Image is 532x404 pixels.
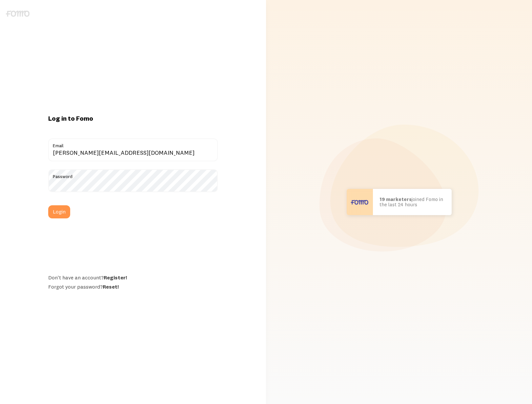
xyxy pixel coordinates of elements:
a: Reset! [103,283,119,290]
h1: Log in to Fomo [48,114,218,123]
a: Register! [104,274,127,281]
button: Login [48,205,70,218]
label: Password [48,169,218,180]
b: 19 marketers [379,196,412,202]
label: Email [48,138,218,150]
div: Don't have an account? [48,274,218,281]
div: Forgot your password? [48,283,218,290]
img: User avatar [347,189,373,215]
p: joined Fomo in the last 24 hours [379,197,445,208]
img: fomo-logo-gray-b99e0e8ada9f9040e2984d0d95b3b12da0074ffd48d1e5cb62ac37fc77b0b268.svg [6,10,30,17]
